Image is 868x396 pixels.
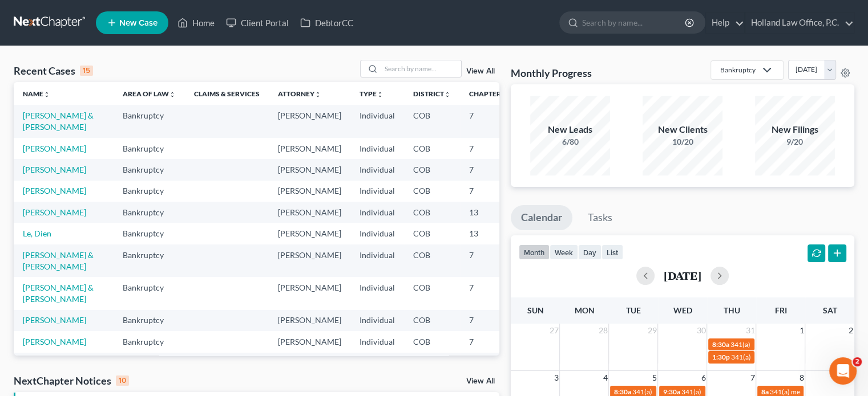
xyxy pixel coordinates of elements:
a: Typeunfold_more [360,89,383,98]
a: [PERSON_NAME] & [PERSON_NAME] [23,111,94,132]
div: NextChapter Notices [14,374,129,387]
i: unfold_more [169,91,176,98]
span: 8:30a [613,387,631,396]
td: COB [404,138,460,159]
span: 8a [761,387,768,396]
a: Chapterunfold_more [469,89,508,98]
span: 28 [597,324,608,337]
span: Thu [723,305,740,315]
span: 3 [552,371,559,385]
a: Area of Lawunfold_more [123,89,176,98]
button: day [578,244,601,260]
span: 6 [700,371,706,385]
i: unfold_more [444,91,451,98]
span: 2 [847,324,854,337]
td: [PERSON_NAME] [269,202,350,223]
td: [PERSON_NAME] [269,353,350,385]
td: 7 [460,105,517,137]
span: Mon [574,305,594,315]
td: Bankruptcy [114,353,185,385]
span: 2 [853,357,862,366]
td: [PERSON_NAME] [269,277,350,309]
a: [PERSON_NAME] [23,186,86,195]
td: 13 [460,223,517,244]
td: COB [404,181,460,202]
td: COB [404,105,460,137]
td: Individual [350,244,404,277]
a: Attorneyunfold_more [278,89,321,98]
a: Le, Dien [23,228,51,238]
td: 7 [460,331,517,352]
td: 7 [460,138,517,159]
span: Sun [527,305,543,315]
span: 341(a) meeting for [PERSON_NAME] [730,340,840,349]
td: Bankruptcy [114,244,185,277]
span: Tue [626,305,641,315]
td: [PERSON_NAME] [269,138,350,159]
span: Sat [822,305,837,315]
a: Holland Law Office, P.C. [745,13,854,33]
span: 1 [798,324,805,337]
td: Bankruptcy [114,181,185,202]
td: Bankruptcy [114,310,185,331]
td: 7 [460,353,517,385]
a: Calendar [511,205,572,230]
h3: Monthly Progress [511,66,592,80]
td: COB [404,159,460,180]
div: 6/80 [530,136,610,148]
div: 9/20 [755,136,835,148]
a: View All [466,377,495,385]
td: 7 [460,310,517,331]
a: Home [172,13,220,33]
span: 29 [646,324,657,337]
td: COB [404,223,460,244]
span: 31 [744,324,756,337]
button: month [519,244,550,260]
a: Help [706,13,744,33]
iframe: Intercom live chat [829,357,857,385]
td: COB [404,202,460,223]
span: New Case [119,19,158,27]
span: 9:30a [663,387,680,396]
div: Recent Cases [14,64,93,77]
td: Individual [350,202,404,223]
a: [PERSON_NAME] [23,144,86,153]
td: [PERSON_NAME] [269,331,350,352]
td: Bankruptcy [114,277,185,309]
i: unfold_more [377,91,383,98]
a: [PERSON_NAME] [23,165,86,174]
td: Individual [350,223,404,244]
a: [PERSON_NAME] [23,337,86,346]
td: Bankruptcy [114,138,185,159]
a: Client Portal [220,13,294,33]
a: [PERSON_NAME] [23,315,86,325]
td: [PERSON_NAME] [269,181,350,202]
div: New Clients [643,123,722,136]
span: 30 [695,324,706,337]
span: 1:30p [712,353,729,361]
span: 8:30a [712,340,729,349]
td: 7 [460,277,517,309]
td: Bankruptcy [114,223,185,244]
span: 341(a) meeting for [PERSON_NAME] [632,387,742,396]
td: Bankruptcy [114,202,185,223]
td: Individual [350,159,404,180]
input: Search by name... [381,60,461,77]
span: 341(a) meeting for [PERSON_NAME] [681,387,791,396]
div: New Filings [755,123,835,136]
td: Individual [350,331,404,352]
td: [PERSON_NAME] [269,310,350,331]
td: Bankruptcy [114,105,185,137]
h2: [DATE] [664,270,701,281]
td: [PERSON_NAME] [269,105,350,137]
td: Individual [350,181,404,202]
td: 7 [460,159,517,180]
a: View All [466,67,495,75]
td: Individual [350,105,404,137]
td: [PERSON_NAME] [269,223,350,244]
td: Individual [350,138,404,159]
td: Bankruptcy [114,331,185,352]
div: Bankruptcy [720,65,756,75]
td: COB [404,277,460,309]
span: 27 [548,324,559,337]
